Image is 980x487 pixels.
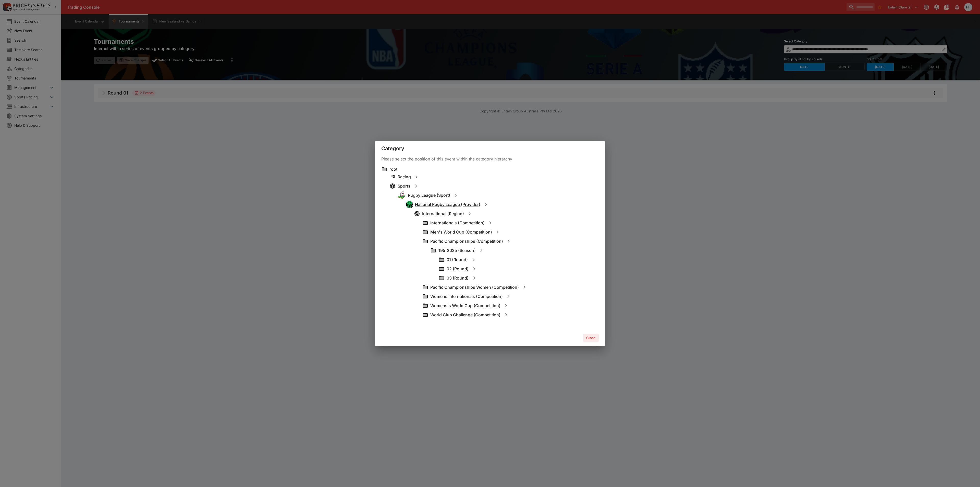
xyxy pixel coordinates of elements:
h6: Sports [398,183,410,189]
div: Category [375,141,605,156]
h6: World Club Challenge (Competition) [430,312,500,318]
h6: root [389,167,397,172]
h6: International (Region) [422,211,464,216]
h6: National Rugby League (Provider) [415,202,480,207]
h6: Womens Internationals (Competition) [430,294,503,299]
h6: 195|2025 (Season) [438,248,476,253]
h6: Pacific Championships (Competition) [430,239,503,244]
div: National Rugby League [406,201,413,208]
h6: Men's World Cup (Competition) [430,229,492,235]
img: nrl.png [406,201,413,208]
h6: 01 (Round) [447,257,468,262]
p: Please select the position of this event within the category hierarchy [381,156,599,162]
h6: Pacific Championships Women (Competition) [430,285,519,290]
h6: 02 (Round) [447,266,469,272]
h6: 03 (Round) [447,275,469,281]
button: Close [583,334,599,342]
h6: Internationals (Competition) [430,220,485,226]
h6: Racing [398,174,411,180]
h6: Womens's World Cup (Competition) [430,303,500,308]
h6: Rugby League (Sport) [408,193,450,198]
img: rugby_league.png [398,191,406,199]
